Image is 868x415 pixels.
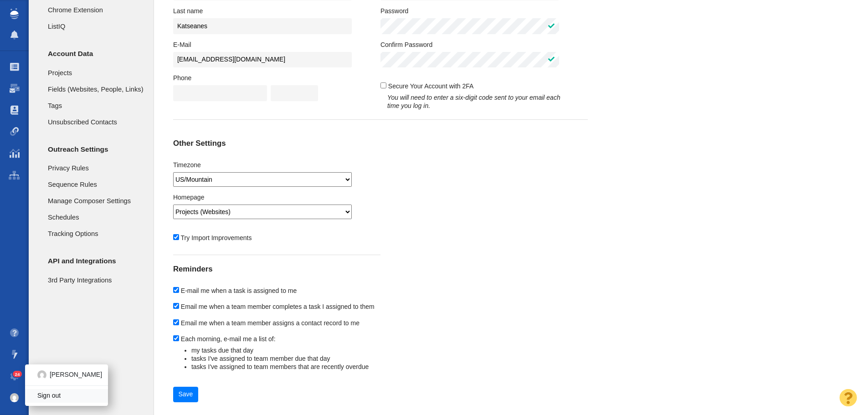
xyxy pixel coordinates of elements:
span: E-mail me when a task is assigned to me [181,287,297,294]
input: Secure Your Account with 2FA [380,82,386,88]
img: d3895725eb174adcf95c2ff5092785ef [10,393,19,402]
img: d3895725eb174adcf95c2ff5092785ef [37,370,46,379]
li: tasks I've assigned to team members that are recently overdue [191,363,447,371]
input: Try Import Improvements [173,234,179,240]
span: Projects [48,68,144,78]
span: Chrome Extension [48,5,144,15]
span: Schedules [48,212,144,222]
span: [PERSON_NAME] [50,370,102,379]
label: Timezone [173,161,201,169]
span: Try Import Improvements [181,234,252,241]
img: buzzstream_logo_iconsimple.png [10,8,18,19]
input: Each morning, e-mail me a list of: [173,335,179,341]
button: Save [173,387,198,402]
span: Email me when a team member completes a task I assigned to them [181,303,375,310]
input: Email me when a team member completes a task I assigned to them [173,303,179,309]
span: Manage Composer Settings [48,196,144,206]
span: Sequence Rules [48,179,144,190]
label: Phone [173,74,191,82]
span: Tracking Options [48,229,144,239]
input: E-mail me when a task is assigned to me [173,287,179,293]
span: Tags [48,101,144,111]
input: Email me when a team member assigns a contact record to me [173,319,179,325]
a: Sign out [25,389,108,403]
span: Unsubscribed Contacts [48,117,144,127]
li: tasks I've assigned to team member due that day [191,354,447,363]
span: Fields (Websites, People, Links) [48,84,144,94]
span: 3rd Party Integrations [48,275,144,285]
label: Confirm Password [380,41,432,49]
li: my tasks due that day [191,346,447,354]
label: Last name [173,7,203,15]
span: Email me when a team member assigns a contact record to me [181,319,360,327]
h4: Reminders [173,265,447,274]
span: Privacy Rules [48,163,144,173]
span: ListIQ [48,21,144,31]
h4: Other Settings [173,139,361,148]
label: Homepage [173,193,205,201]
span: Secure Your Account with 2FA [388,82,474,90]
span: 24 [13,371,22,378]
em: You will need to enter a six-digit code sent to your email each time you log in. [387,94,560,109]
label: Password [380,7,408,15]
span: Each morning, e-mail me a list of: [181,335,276,343]
label: E-Mail [173,41,191,49]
